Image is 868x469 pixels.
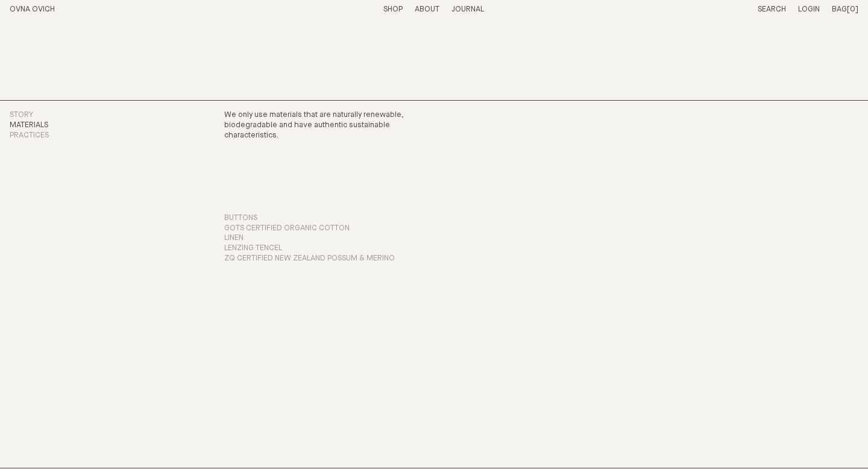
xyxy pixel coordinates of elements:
[224,213,257,224] button: Buttons
[10,121,48,129] a: Materials
[224,224,350,234] button: GOTS Certified Organic Cotton
[10,131,49,139] a: Practices
[10,5,55,13] a: Home
[224,111,403,139] span: We only use materials that are naturally renewable, biodegradable and have authentic sustainable ...
[758,5,786,13] a: Search
[383,5,403,13] a: Shop
[832,5,847,13] span: Bag
[847,5,858,13] span: [0]
[10,111,33,119] a: Story
[451,5,484,13] a: Journal
[224,254,395,264] button: ZQ Certified New Zealand Possum & Merino
[415,5,439,15] summary: About
[224,244,282,254] button: Lenzing Tencel
[798,5,820,13] a: Login
[224,233,244,244] button: Linen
